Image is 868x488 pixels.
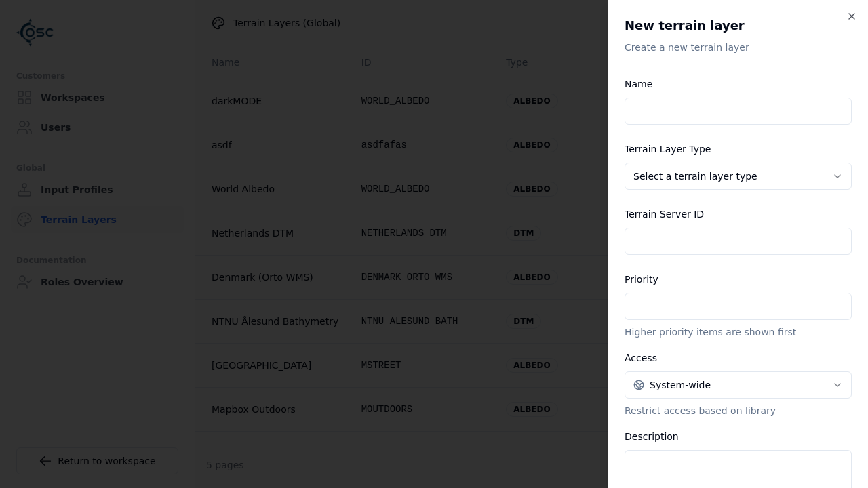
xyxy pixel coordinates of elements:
[625,79,652,89] label: Name
[625,431,679,442] label: Description
[625,41,852,54] p: Create a new terrain layer
[625,325,852,339] p: Higher priority items are shown first
[625,209,704,220] label: Terrain Server ID
[625,404,852,418] p: Restrict access based on library
[625,274,658,285] label: Priority
[625,16,852,35] h2: New terrain layer
[625,144,711,155] label: Terrain Layer Type
[625,352,657,363] label: Access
